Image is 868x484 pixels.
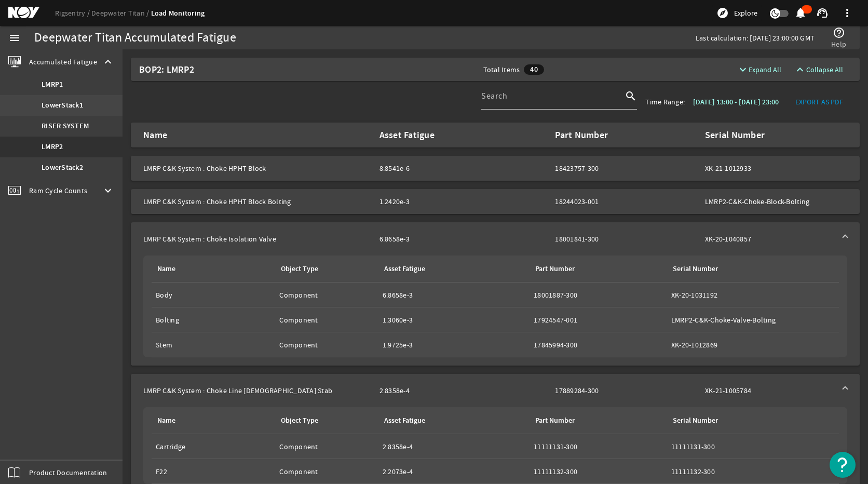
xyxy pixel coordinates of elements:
[42,79,63,90] b: LMRP1
[379,385,470,396] div: 2.8358e-4
[156,290,271,300] div: Body
[383,290,525,300] div: 6.8658e-3
[131,189,860,214] mat-expansion-panel-header: LMRP C&K System : Choke HPHT Block Bolting1.2420e-318244023-001LMRP2-C&K-Choke-Block-Bolting
[671,415,831,426] div: Serial Number
[379,196,470,207] div: 1.2420e-3
[816,7,829,19] mat-icon: support_agent
[379,163,470,173] div: 8.8541e-6
[379,234,470,244] div: 6.8658e-3
[555,163,620,173] div: 18423757-300
[794,63,802,76] mat-icon: expand_less
[671,441,835,452] div: 11111131-300
[734,8,757,18] span: Explore
[716,7,729,19] mat-icon: explore
[279,340,374,350] div: Component
[671,340,835,350] div: XK-20-1012869
[131,222,860,256] mat-expansion-panel-header: LMRP C&K System : Choke Isolation Valve6.8658e-318001841-300XK-20-1040857
[42,100,83,111] b: LowerStack1
[673,415,718,426] div: Serial Number
[279,415,370,426] div: Object Type
[156,415,267,426] div: Name
[91,8,151,18] a: Deepwater Titan
[383,263,521,275] div: Asset Fatigue
[555,385,620,396] div: 17889284-300
[143,385,371,396] mat-panel-title: LMRP C&K System : Choke Line [DEMOGRAPHIC_DATA] Stab
[383,466,525,477] div: 2.2073e-4
[705,196,835,207] div: LMRP2-C&K-Choke-Block-Bolting
[795,97,843,107] span: EXPORT AS PDF
[143,234,371,244] mat-panel-title: LMRP C&K System : Choke Isolation Valve
[534,290,663,300] div: 18001887-300
[555,234,620,244] div: 18001841-300
[383,415,521,426] div: Asset Fatigue
[279,263,370,275] div: Object Type
[790,60,847,79] button: Collapse All
[281,263,318,275] div: Object Type
[42,142,63,152] b: LMRP2
[534,466,663,477] div: 11111132-300
[481,94,622,106] input: Search
[671,263,831,275] div: Serial Number
[733,60,786,79] button: Expand All
[705,234,835,244] div: XK-20-1040857
[384,415,425,426] div: Asset Fatigue
[143,130,371,140] mat-panel-title: Name
[156,441,271,452] div: Cartridge
[279,290,374,300] div: Component
[384,263,425,275] div: Asset Fatigue
[29,467,107,478] span: Product Documentation
[625,90,637,102] i: search
[705,130,835,140] div: Serial Number
[645,97,685,107] div: Time Range:
[835,1,860,25] button: more_vert
[281,415,318,426] div: Object Type
[693,97,779,107] b: [DATE] 13:00 - [DATE] 23:00
[737,63,745,76] mat-icon: expand_more
[555,196,620,207] div: 18244023-001
[671,315,835,325] div: LMRP2-C&K-Choke-Valve-Bolting
[555,130,620,140] div: Part Number
[156,315,271,325] div: Bolting
[831,39,846,49] span: Help
[151,8,205,18] a: Load Monitoring
[534,315,663,325] div: 17924547-001
[383,315,525,325] div: 1.3060e-3
[42,121,89,131] b: RISER SYSTEM
[131,256,860,366] div: LMRP C&K System : Choke Isolation Valve6.8658e-318001841-300XK-20-1040857
[534,441,663,452] div: 11111131-300
[833,26,845,39] mat-icon: help_outline
[279,466,374,477] div: Component
[379,130,470,140] div: Asset Fatigue
[139,58,295,81] div: BOP2: LMRP2
[383,441,525,452] div: 2.8358e-4
[671,290,835,300] div: XK-20-1031192
[157,415,175,426] div: Name
[29,185,87,196] span: Ram Cycle Counts
[705,385,835,396] div: XK-21-1005784
[156,340,271,350] div: Stem
[705,163,835,173] div: XK-21-1012933
[157,263,175,275] div: Name
[481,91,507,101] mat-label: Search
[534,415,659,426] div: Part Number
[685,92,787,111] button: [DATE] 13:00 - [DATE] 23:00
[534,340,663,350] div: 17845994-300
[156,466,271,477] div: F22
[131,156,860,181] mat-expansion-panel-header: LMRP C&K System : Choke HPHT Block8.8541e-618423757-300XK-21-1012933
[712,5,762,21] button: Explore
[34,33,236,43] div: Deepwater Titan Accumulated Fatigue
[383,340,525,350] div: 1.9725e-3
[131,374,860,407] mat-expansion-panel-header: LMRP C&K System : Choke Line [DEMOGRAPHIC_DATA] Stab2.8358e-417889284-300XK-21-1005784
[524,64,544,75] span: 40
[42,163,83,173] b: LowerStack2
[671,466,835,477] div: 11111132-300
[143,163,371,173] mat-panel-title: LMRP C&K System : Choke HPHT Block
[787,92,851,111] button: EXPORT AS PDF
[794,7,807,19] mat-icon: notifications
[8,32,21,44] mat-icon: menu
[483,64,520,75] span: Total Items
[673,263,718,275] div: Serial Number
[279,315,374,325] div: Component
[830,452,856,478] button: Open Resource Center
[156,263,267,275] div: Name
